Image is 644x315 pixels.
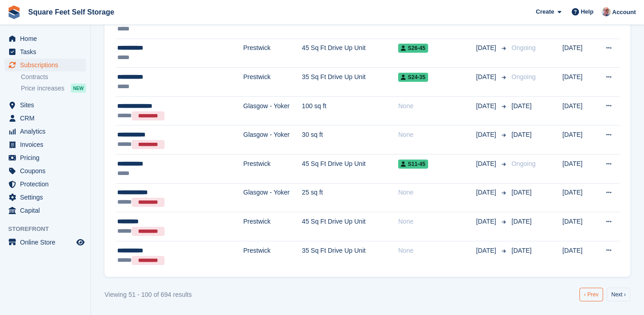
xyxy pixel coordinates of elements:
[512,131,532,138] span: [DATE]
[512,218,532,225] span: [DATE]
[243,212,302,241] td: Prestwick
[476,72,498,82] span: [DATE]
[243,125,302,155] td: Glasgow - Yoker
[536,7,554,16] span: Create
[398,217,476,226] div: None
[20,151,75,164] span: Pricing
[476,159,498,169] span: [DATE]
[612,8,636,17] span: Account
[243,39,302,68] td: Prestwick
[5,112,86,125] a: menu
[302,68,398,97] td: 35 Sq Ft Drive Up Unit
[20,112,75,125] span: CRM
[243,155,302,184] td: Prestwick
[5,45,86,58] a: menu
[512,44,536,51] span: Ongoing
[5,138,86,151] a: menu
[302,125,398,155] td: 30 sq ft
[476,130,498,140] span: [DATE]
[21,73,86,81] a: Contracts
[5,178,86,190] a: menu
[512,73,536,80] span: Ongoing
[243,183,302,212] td: Glasgow - Yoker
[398,101,476,111] div: None
[20,138,75,151] span: Invoices
[302,96,398,125] td: 100 sq ft
[563,155,595,184] td: [DATE]
[243,68,302,97] td: Prestwick
[20,236,75,249] span: Online Store
[20,99,75,111] span: Sites
[563,183,595,212] td: [DATE]
[579,288,603,301] a: Previous
[5,236,86,249] a: menu
[8,225,90,234] span: Storefront
[476,101,498,111] span: [DATE]
[476,246,498,255] span: [DATE]
[563,96,595,125] td: [DATE]
[5,32,86,45] a: menu
[20,59,75,71] span: Subscriptions
[512,247,532,254] span: [DATE]
[602,7,611,16] img: David Greer
[5,59,86,71] a: menu
[476,43,498,53] span: [DATE]
[607,288,630,301] a: Next
[20,32,75,45] span: Home
[476,217,498,226] span: [DATE]
[302,39,398,68] td: 45 Sq Ft Drive Up Unit
[563,212,595,241] td: [DATE]
[20,45,75,58] span: Tasks
[476,188,498,197] span: [DATE]
[21,84,65,93] span: Price increases
[5,165,86,177] a: menu
[398,44,428,53] span: S26-45
[563,125,595,155] td: [DATE]
[243,96,302,125] td: Glasgow - Yoker
[512,160,536,167] span: Ongoing
[20,191,75,204] span: Settings
[302,155,398,184] td: 45 Sq Ft Drive Up Unit
[302,183,398,212] td: 25 sq ft
[398,160,428,169] span: S11-45
[563,39,595,68] td: [DATE]
[5,191,86,204] a: menu
[243,241,302,270] td: Prestwick
[398,73,428,82] span: S24-35
[302,241,398,270] td: 35 Sq Ft Drive Up Unit
[512,189,532,196] span: [DATE]
[5,99,86,111] a: menu
[398,188,476,197] div: None
[398,130,476,140] div: None
[25,5,118,20] a: Square Feet Self Storage
[5,125,86,138] a: menu
[398,246,476,255] div: None
[21,83,86,93] a: Price increases NEW
[5,151,86,164] a: menu
[20,125,75,138] span: Analytics
[563,241,595,270] td: [DATE]
[512,102,532,110] span: [DATE]
[581,7,594,16] span: Help
[20,204,75,217] span: Capital
[71,84,86,93] div: NEW
[105,290,192,300] div: Viewing 51 - 100 of 694 results
[20,165,75,177] span: Coupons
[5,204,86,217] a: menu
[302,212,398,241] td: 45 Sq Ft Drive Up Unit
[578,288,632,301] nav: Pages
[75,237,86,248] a: Preview store
[563,68,595,97] td: [DATE]
[7,5,21,19] img: stora-icon-8386f47178a22dfd0bd8f6a31ec36ba5ce8667c1dd55bd0f319d3a0aa187defe.svg
[20,178,75,190] span: Protection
